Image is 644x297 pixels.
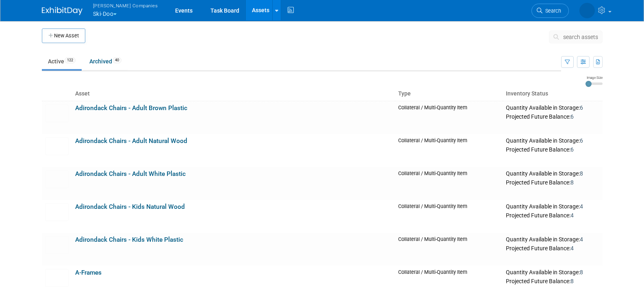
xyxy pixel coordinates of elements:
[395,200,503,233] td: Collateral / Multi-Quantity Item
[531,4,569,18] a: Search
[506,236,599,243] div: Quantity Available in Storage:
[506,137,599,145] div: Quantity Available in Storage:
[580,269,583,275] span: 8
[580,137,583,144] span: 6
[75,236,183,243] a: Adirondack Chairs - Kids White Plastic
[542,8,561,14] span: Search
[579,3,595,18] img: Stephanie Johnson
[395,233,503,266] td: Collateral / Multi-Quantity Item
[506,178,599,186] div: Projected Future Balance:
[42,54,82,69] a: Active122
[75,170,186,178] a: Adirondack Chairs - Adult White Plastic
[506,104,599,112] div: Quantity Available in Storage:
[580,104,583,111] span: 6
[506,145,599,154] div: Projected Future Balance:
[395,101,503,134] td: Collateral / Multi-Quantity Item
[75,203,185,210] a: Adirondack Chairs - Kids Natural Wood
[570,245,574,251] span: 4
[570,179,574,186] span: 8
[506,243,599,252] div: Projected Future Balance:
[570,212,574,219] span: 4
[42,7,82,15] img: ExhibitDay
[563,34,598,40] span: search assets
[395,167,503,200] td: Collateral / Multi-Quantity Item
[506,210,599,219] div: Projected Future Balance:
[65,57,76,63] span: 122
[580,236,583,243] span: 4
[506,276,599,285] div: Projected Future Balance:
[506,203,599,210] div: Quantity Available in Storage:
[395,134,503,167] td: Collateral / Multi-Quantity Item
[75,137,187,145] a: Adirondack Chairs - Adult Natural Wood
[549,30,603,43] button: search assets
[83,54,128,69] a: Archived40
[570,146,574,153] span: 6
[113,57,121,63] span: 40
[580,170,583,177] span: 8
[93,1,158,10] span: [PERSON_NAME] Companies
[580,203,583,210] span: 4
[506,112,599,121] div: Projected Future Balance:
[75,104,187,112] a: Adirondack Chairs - Adult Brown Plastic
[75,269,102,276] a: A-Frames
[570,113,574,120] span: 6
[506,269,599,276] div: Quantity Available in Storage:
[585,75,603,80] div: Image Size
[506,170,599,178] div: Quantity Available in Storage:
[42,28,85,43] button: New Asset
[72,87,395,101] th: Asset
[570,278,574,284] span: 8
[395,87,503,101] th: Type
